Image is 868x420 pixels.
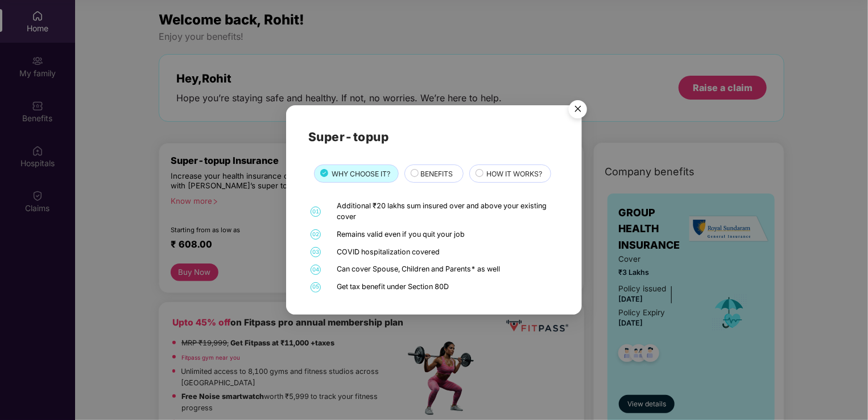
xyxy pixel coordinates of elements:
span: 02 [311,229,321,240]
button: Close [562,94,593,125]
div: COVID hospitalization covered [337,247,557,258]
h2: Super-topup [308,127,560,146]
span: 01 [311,207,321,217]
div: Additional ₹20 lakhs sum insured over and above your existing cover [337,201,557,223]
div: Get tax benefit under Section 80D [337,282,557,293]
span: HOW IT WORKS? [487,168,543,179]
span: 05 [311,282,321,293]
span: 04 [311,265,321,275]
span: 03 [311,247,321,257]
span: WHY CHOOSE IT? [332,168,390,179]
div: Remains valid even if you quit your job [337,229,557,240]
span: BENEFITS [420,168,453,179]
img: svg+xml;base64,PHN2ZyB4bWxucz0iaHR0cDovL3d3dy53My5vcmcvMjAwMC9zdmciIHdpZHRoPSI1NiIgaGVpZ2h0PSI1Ni... [562,95,594,127]
div: Can cover Spouse, Children and Parents* as well [337,264,557,275]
